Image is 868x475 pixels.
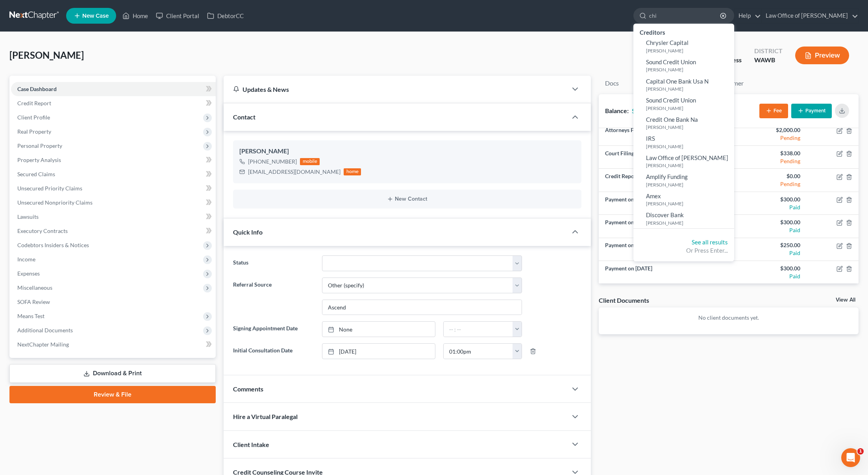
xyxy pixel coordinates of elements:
[17,213,39,220] span: Lawsuits
[11,82,216,96] a: Case Dashboard
[646,143,732,150] small: [PERSON_NAME]
[203,9,248,23] a: DebtorCC
[444,322,513,337] input: -- : --
[646,154,728,161] span: Law Office of [PERSON_NAME]
[754,56,783,65] div: WAWB
[233,228,263,236] span: Quick Info
[633,37,734,56] a: Chrysler Capital[PERSON_NAME]
[646,124,732,130] small: [PERSON_NAME]
[633,94,734,114] a: Sound Credit Union[PERSON_NAME]
[605,314,852,322] p: No client documents yet.
[17,313,44,319] span: Means Test
[841,448,860,467] iframe: Intercom live chat
[599,296,649,304] div: Client Documents
[11,196,216,210] a: Unsecured Nonpriority Claims
[599,192,729,215] td: Payment on [DATE]
[322,300,522,315] input: Other Referral Source
[735,196,800,203] div: $300.00
[735,272,800,280] div: Paid
[9,364,216,383] a: Download & Print
[633,132,734,152] a: IRS[PERSON_NAME]
[17,86,57,92] span: Case Dashboard
[82,13,109,19] span: New Case
[633,209,734,228] a: Discover Bank[PERSON_NAME]
[444,344,513,359] input: -- : --
[17,270,40,277] span: Expenses
[735,249,800,257] div: Paid
[759,104,788,118] button: Fee
[239,196,575,202] button: New Contact
[229,278,318,315] label: Referral Source
[791,104,832,118] button: Payment
[118,9,152,23] a: Home
[735,241,800,249] div: $250.00
[722,76,750,91] a: Timer
[248,158,297,166] div: [PHONE_NUMBER]
[17,100,51,106] span: Credit Report
[248,168,341,176] div: [EMAIL_ADDRESS][DOMAIN_NAME]
[17,185,82,192] span: Unsecured Priority Claims
[735,265,800,272] div: $300.00
[11,224,216,238] a: Executory Contracts
[735,180,800,188] div: Pending
[735,226,800,234] div: Paid
[735,149,800,157] div: $338.00
[735,9,761,23] a: Help
[17,156,61,163] span: Property Analysis
[17,284,52,291] span: Miscellaneous
[17,142,62,149] span: Personal Property
[233,85,557,93] div: Updates & News
[633,56,734,75] a: Sound Credit Union[PERSON_NAME]
[599,146,729,169] td: Court Filing Fee
[633,114,734,133] a: Credit One Bank Na[PERSON_NAME]
[11,167,216,181] a: Secured Claims
[692,238,728,246] a: See all results
[754,47,783,56] div: District
[344,168,361,175] div: home
[322,344,435,359] a: [DATE]
[239,147,575,156] div: [PERSON_NAME]
[11,96,216,110] a: Credit Report
[646,105,732,112] small: [PERSON_NAME]
[633,152,734,171] a: Law Office of [PERSON_NAME][PERSON_NAME]
[599,123,729,146] td: Attorneys Fees
[633,75,734,95] a: Capital One Bank Usa N[PERSON_NAME]
[632,107,660,114] strong: $1,188.00
[11,210,216,224] a: Lawsuits
[17,199,93,206] span: Unsecured Nonpriority Claims
[857,448,864,455] span: 1
[233,385,263,393] span: Comments
[17,327,73,333] span: Additional Documents
[735,218,800,226] div: $300.00
[11,181,216,196] a: Unsecured Priority Claims
[633,190,734,209] a: Amex[PERSON_NAME]
[9,386,216,403] a: Review & File
[17,128,51,135] span: Real Property
[646,173,688,180] span: Amplify Funding
[11,295,216,309] a: SOFA Review
[646,78,709,85] span: Capital One Bank Usa N
[11,337,216,352] a: NextChapter Mailing
[229,255,318,271] label: Status
[649,8,721,23] input: Search by name...
[646,200,732,207] small: [PERSON_NAME]
[646,116,698,123] span: Credit One Bank Na
[735,172,800,180] div: $0.00
[735,126,800,134] div: $2,000.00
[646,47,732,54] small: [PERSON_NAME]
[17,171,55,177] span: Secured Claims
[599,169,729,192] td: Credit Report Fee
[646,211,684,218] span: Discover Bank
[17,227,68,234] span: Executory Contracts
[233,441,269,448] span: Client Intake
[152,9,203,23] a: Client Portal
[17,298,50,305] span: SOFA Review
[646,220,732,226] small: [PERSON_NAME]
[599,261,729,284] td: Payment on [DATE]
[646,181,732,188] small: [PERSON_NAME]
[735,157,800,165] div: Pending
[17,114,50,121] span: Client Profile
[233,113,255,121] span: Contact
[646,162,732,169] small: [PERSON_NAME]
[735,134,800,142] div: Pending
